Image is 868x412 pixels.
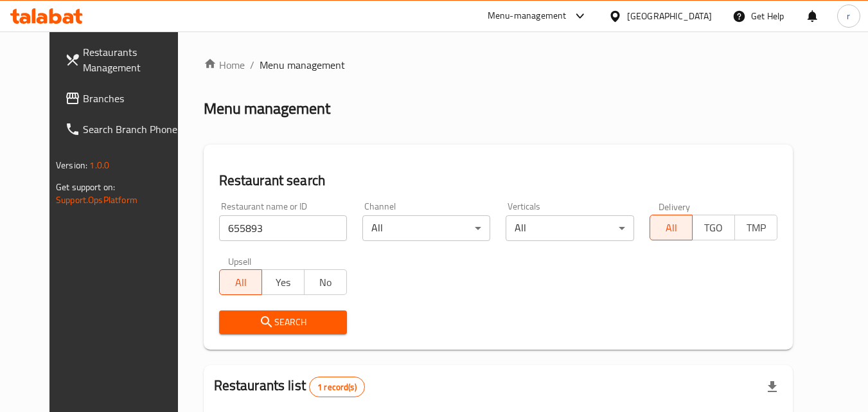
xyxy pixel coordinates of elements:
[655,219,687,237] span: All
[847,9,850,23] span: r
[488,8,567,24] div: Menu-management
[55,114,195,145] a: Search Branch Phone
[219,310,347,334] button: Search
[261,269,305,295] button: Yes
[225,273,257,292] span: All
[659,202,691,211] label: Delivery
[83,44,184,75] span: Restaurants Management
[55,37,195,83] a: Restaurants Management
[229,314,337,330] span: Search
[250,57,254,73] li: /
[506,215,633,241] div: All
[219,269,262,295] button: All
[56,192,137,208] a: Support.OpsPlatform
[627,9,712,23] div: [GEOGRAPHIC_DATA]
[692,215,735,240] button: TGO
[55,83,195,114] a: Branches
[204,98,330,119] h2: Menu management
[83,91,184,106] span: Branches
[309,377,365,397] div: Total records count
[214,376,365,397] h2: Restaurants list
[310,273,342,292] span: No
[734,215,777,240] button: TMP
[228,256,252,265] label: Upsell
[89,157,109,174] span: 1.0.0
[56,157,87,174] span: Version:
[204,57,793,73] nav: breadcrumb
[362,215,490,241] div: All
[204,57,245,73] a: Home
[219,215,347,241] input: Search for restaurant name or ID..
[698,219,730,237] span: TGO
[219,171,777,190] h2: Restaurant search
[56,179,115,195] span: Get support on:
[310,381,364,393] span: 1 record(s)
[304,269,347,295] button: No
[267,273,299,292] span: Yes
[260,57,345,73] span: Menu management
[650,215,693,240] button: All
[757,372,788,402] div: Export file
[740,219,772,237] span: TMP
[83,121,184,137] span: Search Branch Phone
